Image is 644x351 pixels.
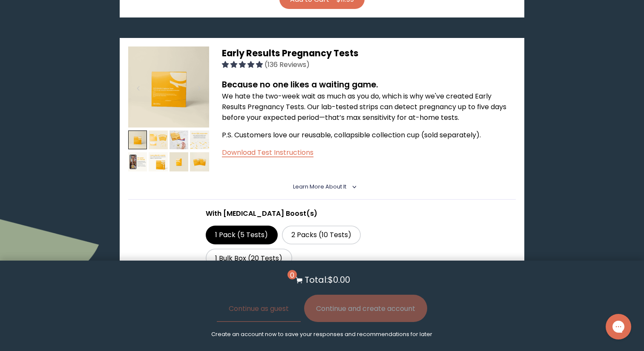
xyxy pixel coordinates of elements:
[206,208,438,219] p: With [MEDICAL_DATA] Boost(s)
[128,152,147,171] img: thumbnail image
[128,46,209,128] img: thumbnail image
[305,273,350,286] p: Total: $0.00
[149,152,168,171] img: thumbnail image
[293,183,346,190] span: Learn More About it
[206,249,292,267] label: 1 Bulk Box (20 Tests)
[222,148,313,157] a: Download Test Instructions
[206,226,278,244] label: 1 Pack (5 Tests)
[190,152,209,171] img: thumbnail image
[222,130,480,140] span: P.S. Customers love our reusable, collapsible collection cup (sold separately)
[170,152,189,171] img: thumbnail image
[217,295,301,322] button: Continue as guest
[170,131,189,150] img: thumbnail image
[222,60,264,70] span: 4.99 stars
[601,311,635,342] iframe: Gorgias live chat messenger
[222,91,516,123] p: We hate the two-week wait as much as you do, which is why we've created Early Results Pregnancy T...
[190,131,209,150] img: thumbnail image
[264,60,310,70] span: (136 Reviews)
[304,295,427,322] button: Continue and create account
[149,131,168,150] img: thumbnail image
[480,130,481,140] span: .
[222,79,378,90] strong: Because no one likes a waiting game.
[211,331,432,338] p: Create an account now to save your responses and recommendations for later
[128,131,147,150] img: thumbnail image
[293,183,351,191] summary: Learn More About it <
[287,270,297,279] span: 0
[282,226,361,244] label: 2 Packs (10 Tests)
[349,185,356,189] i: <
[222,47,359,59] span: Early Results Pregnancy Tests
